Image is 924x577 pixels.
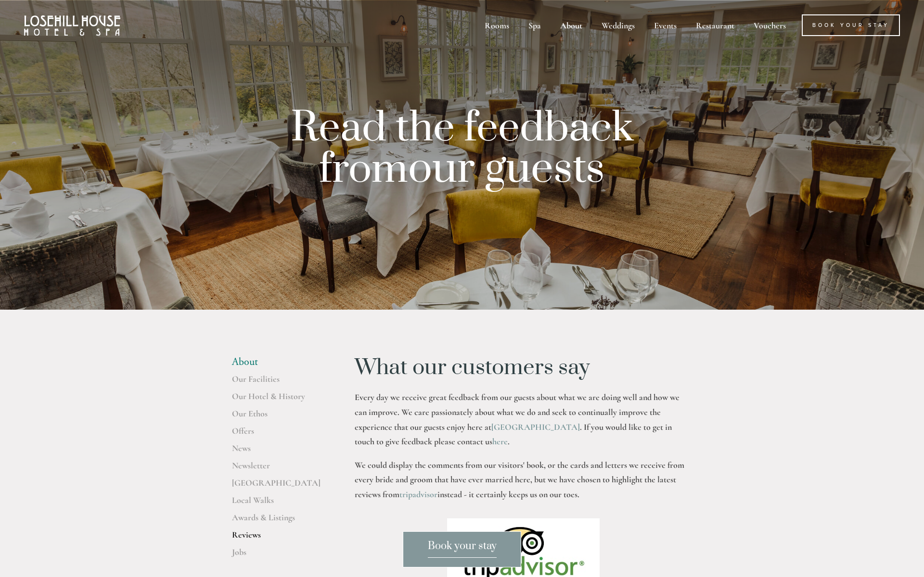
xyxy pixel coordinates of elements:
p: Every day we receive great feedback from our guests about what we are doing well and how we can i... [355,390,692,449]
span: Book your stay [428,539,497,558]
a: Book your stay [403,531,521,567]
a: Our Hotel & History [232,391,324,408]
a: Local Walks [232,495,324,512]
div: Spa [520,14,550,36]
a: Vouchers [745,14,795,36]
li: About [232,356,324,368]
a: Our Ethos [232,408,324,426]
div: About [552,14,591,36]
a: Offers [232,426,324,443]
a: News [232,443,324,460]
a: Book Your Stay [802,14,900,36]
div: Events [645,14,685,36]
div: Weddings [593,14,643,36]
a: [GEOGRAPHIC_DATA] [232,477,324,495]
h1: What our customers say [355,356,692,380]
a: Awards & Listings [232,512,324,529]
a: [GEOGRAPHIC_DATA] [491,422,580,432]
a: Newsletter [232,460,324,477]
strong: our guests [408,142,605,196]
div: Rooms [476,14,518,36]
div: Restaurant [687,14,743,36]
p: Read the feedback from [247,109,677,191]
p: We could display the comments from our visitors' book, or the cards and letters we receive from e... [355,458,692,502]
a: Our Facilities [232,374,324,391]
a: tripadvisor [399,489,437,500]
a: Reviews [232,529,324,547]
a: here [492,436,508,447]
img: Losehill House [24,15,120,36]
